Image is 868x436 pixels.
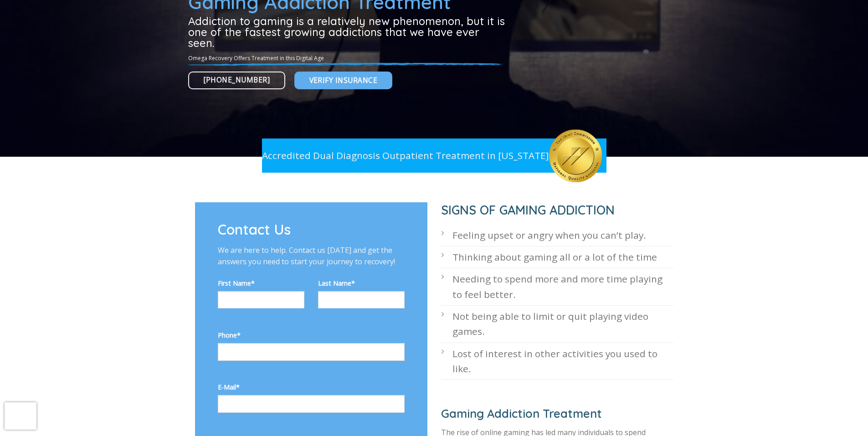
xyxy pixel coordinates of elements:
[441,306,673,343] li: Not being able to limit or quit playing video games.
[318,278,405,288] label: Last Name*
[262,148,549,163] p: Accredited Dual Diagnosis Outpatient Treatment in [US_STATE]
[218,330,405,340] label: Phone*
[309,75,377,86] span: Verify Insurance
[188,72,286,89] a: [PHONE_NUMBER]
[441,343,673,380] li: Lost of interest in other activities you used to like.
[218,245,405,268] p: We are here to help. Contact us [DATE] and get the answers you need to start your journey to reco...
[441,202,673,218] h1: SIGNS OF GAMING ADDICTION
[188,54,508,62] p: Omega Recovery Offers Treatment in this Digital Age
[441,268,673,306] li: Needing to spend more and more time playing to feel better.
[294,72,392,89] a: Verify Insurance
[218,278,304,288] label: First Name*
[218,221,291,238] span: Contact Us
[218,382,405,392] label: E-Mail*
[441,246,673,268] li: Thinking about gaming all or a lot of the time
[188,15,508,48] h3: Addiction to gaming is a relatively new phenomenon, but it is one of the fastest growing addictio...
[204,74,270,86] span: [PHONE_NUMBER]
[441,225,673,246] li: Feeling upset or angry when you can’t play.
[441,406,673,421] h2: Gaming Addiction Treatment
